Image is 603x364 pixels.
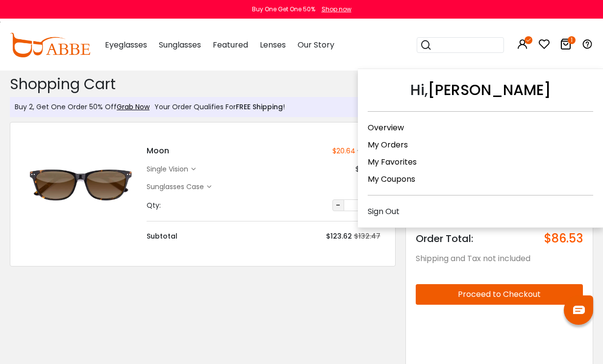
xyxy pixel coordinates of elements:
[147,231,177,242] div: Subtotal
[15,102,150,112] div: Buy 2, Get One Order 50% Off
[368,173,415,185] a: My Coupons
[544,232,583,245] span: $86.53
[252,5,315,14] div: Buy One Get One 50%
[368,156,417,168] a: My Favorites
[147,200,161,211] div: Qty:
[560,40,572,51] a: 1
[332,146,355,156] div: $20.64
[159,39,201,50] span: Sunglasses
[105,39,147,50] span: Eyeglasses
[147,145,169,157] h4: Moon
[368,79,593,112] div: Hi,
[317,5,352,13] a: Shop now
[416,253,583,265] div: Shipping and Tax not included
[213,39,248,50] span: Featured
[117,102,150,112] a: Grab Now
[260,39,286,50] span: Lenses
[25,159,137,215] img: Moon
[568,36,576,44] i: 1
[10,33,90,57] img: abbeglasses.com
[326,231,352,242] div: $123.62
[150,102,285,112] div: Your Order Qualifies For !
[147,164,191,174] div: single vision
[355,164,380,174] div: $102.49
[298,39,334,50] span: Our Story
[368,122,404,133] a: Overview
[355,146,380,156] div: $29.49
[416,313,583,353] iframe: PayPal
[10,75,396,93] h2: Shopping Cart
[322,5,352,14] div: Shop now
[368,139,408,150] a: My Orders
[368,205,593,218] div: Sign Out
[147,182,207,192] div: Sunglasses Case
[573,306,585,314] img: chat
[416,284,583,305] button: Proceed to Checkout
[354,231,380,242] div: $132.47
[332,199,344,211] button: -
[236,102,283,112] span: FREE Shipping
[428,79,551,100] a: [PERSON_NAME]
[416,232,473,245] span: Order Total:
